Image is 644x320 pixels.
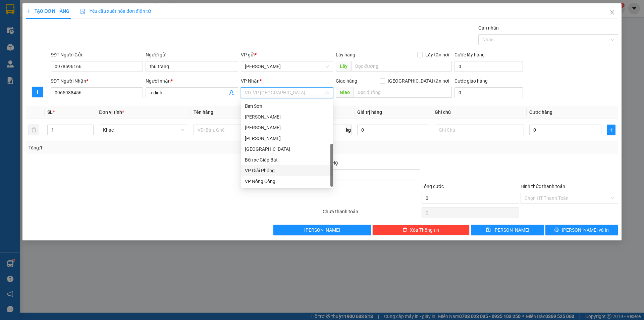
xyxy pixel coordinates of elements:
span: [PERSON_NAME] và In [562,226,609,234]
span: Lấy tận nơi [423,51,452,58]
span: [PERSON_NAME] [493,226,529,234]
span: save [486,227,491,233]
input: Dọc đường [351,61,452,72]
img: icon [80,9,86,14]
span: delete [402,227,407,233]
span: Tên hàng [194,109,213,115]
label: Gán nhãn [478,25,499,31]
div: Bỉm Sơn [245,102,329,110]
button: [PERSON_NAME] [273,225,371,235]
strong: CHUYỂN PHÁT NHANH ĐÔNG LÝ [22,5,68,27]
div: VP Giải Phóng [241,165,333,176]
label: Hình thức thanh toán [521,184,565,189]
span: Yêu cầu xuất hóa đơn điện tử [80,8,151,14]
span: Giao [336,87,354,98]
span: plus [26,9,31,13]
span: printer [554,227,559,233]
button: deleteXóa Thông tin [372,225,470,235]
span: Khác [103,125,184,135]
div: [PERSON_NAME] [245,113,329,121]
div: SĐT Người Gửi [51,51,143,58]
div: Tổng: 1 [29,144,249,151]
span: TẠO ĐƠN HÀNG [26,8,69,14]
div: Người nhận [146,77,238,85]
span: Lấy hàng [336,52,355,57]
button: printer[PERSON_NAME] và In [545,225,618,235]
label: Cước giao hàng [454,78,488,84]
span: Thu Hộ [323,160,338,166]
span: [GEOGRAPHIC_DATA] tận nơi [385,77,452,85]
button: plus [32,87,43,97]
span: HS1308250233 [71,27,111,34]
span: user-add [229,90,234,95]
span: plus [33,89,43,95]
strong: PHIẾU BIÊN NHẬN [26,37,63,51]
div: SĐT Người Nhận [51,77,143,85]
span: plus [607,127,615,133]
button: delete [29,125,39,135]
div: VP gửi [241,51,333,58]
input: 0 [357,125,429,135]
div: VP Nông Cống [241,176,333,187]
div: [PERSON_NAME] [245,124,329,131]
span: [PERSON_NAME] [304,226,340,234]
span: Giao hàng [336,78,357,84]
button: plus [607,125,615,135]
div: Bỉm Sơn [241,101,333,111]
span: Tổng cước [422,184,444,189]
span: kg [345,125,352,135]
span: VP Nhận [241,78,260,84]
div: Hà Trung [241,111,333,122]
input: Ghi Chú [435,125,524,135]
div: Bến xe Giáp Bát [245,156,329,164]
div: Người gửi [146,51,238,58]
span: Lấy [336,61,351,72]
input: Dọc đường [354,87,452,98]
th: Ghi chú [432,106,527,119]
div: VP Giải Phóng [245,167,329,174]
div: Thái Nguyên [241,122,333,133]
input: VD: Bàn, Ghế [194,125,283,135]
span: close [609,10,615,15]
button: Close [603,3,622,22]
span: Cước hàng [529,109,552,115]
span: Hoàng Sơn [245,61,329,72]
span: SĐT XE [33,29,55,36]
input: Cước lấy hàng [454,61,523,72]
div: VP Nông Cống [245,178,329,185]
div: [PERSON_NAME] [245,135,329,142]
div: Bắc Ninh [241,144,333,154]
span: Giá trị hàng [357,109,382,115]
button: save[PERSON_NAME] [471,225,544,235]
div: [GEOGRAPHIC_DATA] [245,145,329,153]
input: Cước giao hàng [454,87,523,98]
div: Bến xe Giáp Bát [241,154,333,165]
div: Chưa thanh toán [322,208,421,220]
label: Cước lấy hàng [454,52,485,57]
div: Như Thanh [241,133,333,144]
span: Xóa Thông tin [410,226,439,234]
span: SL [47,109,53,115]
img: logo [3,19,18,43]
span: Đơn vị tính [99,109,124,115]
